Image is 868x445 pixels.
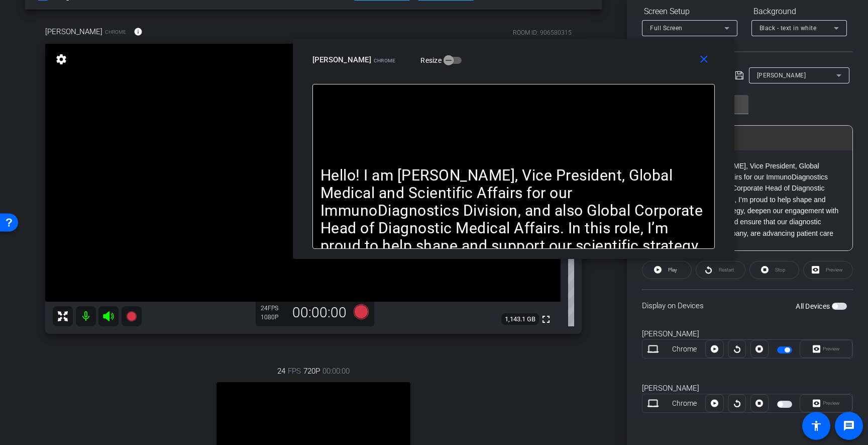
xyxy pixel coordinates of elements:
[513,28,572,37] div: ROOM ID: 906580315
[751,3,847,20] div: Background
[642,328,853,340] div: [PERSON_NAME]
[642,289,853,322] div: Display on Devices
[322,366,350,377] span: 00:00:00
[268,305,278,312] span: FPS
[420,55,444,65] label: Resize
[642,383,853,394] div: [PERSON_NAME]
[303,366,320,377] span: 720P
[664,344,706,354] div: Chrome
[288,366,301,377] span: FPS
[642,3,737,20] div: Screen Setup
[540,313,552,325] mat-icon: fullscreen
[810,420,822,432] mat-icon: accessibility
[261,313,286,321] div: 1080P
[277,366,285,377] span: 24
[134,27,143,36] mat-icon: info
[650,25,683,32] span: Full Screen
[374,58,396,63] span: Chrome
[653,160,842,250] p: Hello! I am [PERSON_NAME], Vice President, Global Medical and Scientific Affairs for our ImmunoDi...
[664,398,706,409] div: Chrome
[286,304,353,321] div: 00:00:00
[320,166,707,308] p: Hello! I am [PERSON_NAME], Vice President, Global Medical and Scientific Affairs for our ImmunoDi...
[698,53,710,66] mat-icon: close
[54,53,68,65] mat-icon: settings
[796,301,832,311] label: All Devices
[757,72,806,79] span: [PERSON_NAME]
[668,267,677,273] span: Play
[105,28,126,36] span: Chrome
[843,420,855,432] mat-icon: message
[312,55,371,64] span: [PERSON_NAME]
[261,304,286,312] div: 24
[501,313,539,325] span: 1,143.1 GB
[759,25,817,32] span: Black - text in white
[45,26,102,37] span: [PERSON_NAME]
